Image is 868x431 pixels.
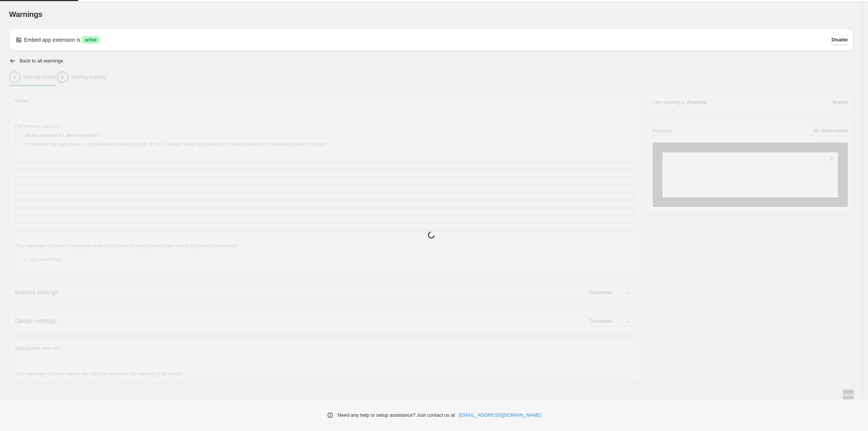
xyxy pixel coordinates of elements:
[9,10,43,18] span: Warnings
[831,37,848,43] span: Disable
[85,37,96,43] span: active
[831,35,848,45] button: Disable
[20,58,63,64] h2: Back to all warnings
[24,36,80,44] p: Embed app extension is
[459,411,542,419] a: [EMAIL_ADDRESS][DOMAIN_NAME]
